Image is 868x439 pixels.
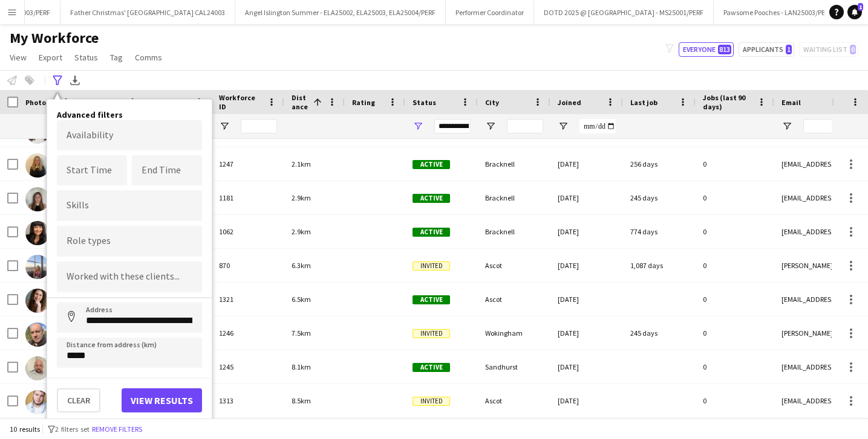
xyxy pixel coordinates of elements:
div: [DATE] [550,350,623,383]
button: View results [122,388,202,412]
span: 1 [786,45,792,54]
img: Heidi Coyle [25,153,50,178]
img: Christina Harris [25,221,50,245]
div: 1321 [212,283,284,316]
div: 870 [212,249,284,282]
div: 0 [696,181,774,214]
span: Active [413,228,450,237]
span: Active [413,194,450,203]
div: [DATE] [550,147,623,181]
span: 2.9km [292,227,311,236]
div: [DATE] [550,384,623,417]
button: Pawsome Pooches - LAN25003/PERF [714,1,843,24]
img: Barry Callan [25,322,50,347]
span: Active [413,363,450,372]
div: 1062 [212,215,284,248]
button: Father Christmas' [GEOGRAPHIC_DATA] CAL24003 [60,1,235,24]
span: Invited [413,397,450,406]
div: Ascot [478,249,550,282]
span: View [10,52,27,63]
h4: Advanced filters [57,109,202,120]
div: [DATE] [550,316,623,350]
span: 6.5km [292,295,311,304]
button: Performer Coordinator [446,1,534,24]
span: Photo [25,98,46,107]
span: Status [413,98,436,107]
button: Remove filters [90,423,145,436]
div: 0 [696,350,774,383]
span: 2.9km [292,193,311,202]
div: 245 days [623,181,696,214]
img: Millie Eldridge [25,187,50,211]
span: First Name [86,98,123,107]
input: Workforce ID Filter Input [241,119,277,133]
button: DOTD 2025 @ [GEOGRAPHIC_DATA] - MS25001/PERF [534,1,714,24]
button: Applicants1 [739,42,794,57]
img: Craig Buckingham [25,356,50,380]
span: Joined [558,98,581,107]
a: Comms [130,50,167,65]
div: 0 [696,384,774,417]
span: 7.5km [292,328,311,338]
a: Export [34,50,67,65]
span: 8.5km [292,396,311,405]
img: Helen White [25,289,50,313]
span: Email [782,98,801,107]
div: Sandhurst [478,350,550,383]
app-action-btn: Advanced filters [50,73,65,88]
span: 1 [858,3,863,11]
span: Distance [292,93,308,111]
div: Bracknell [478,215,550,248]
button: Everyone813 [679,42,734,57]
span: Comms [135,52,162,63]
span: Last Name [152,98,188,107]
div: [DATE] [550,283,623,316]
span: 813 [718,45,731,54]
div: 1313 [212,384,284,417]
button: Open Filter Menu [558,121,569,132]
button: Angel Islington Summer - ELA25002, ELA25003, ELA25004/PERF [235,1,446,24]
span: 6.3km [292,261,311,270]
span: Last job [630,98,658,107]
span: Jobs (last 90 days) [703,93,752,111]
span: Export [39,52,62,63]
div: 0 [696,283,774,316]
button: Open Filter Menu [219,121,230,132]
div: 1,087 days [623,249,696,282]
div: 1246 [212,316,284,350]
div: 0 [696,249,774,282]
span: Active [413,160,450,169]
div: 1245 [212,350,284,383]
a: Tag [105,50,128,65]
span: My Workforce [10,29,99,47]
span: 2 filters set [55,425,90,434]
div: [DATE] [550,215,623,248]
div: 1247 [212,147,284,181]
div: [DATE] [550,249,623,282]
span: Workforce ID [219,93,263,111]
div: Wokingham [478,316,550,350]
div: 0 [696,147,774,181]
input: Type to search skills... [67,200,192,211]
span: Tag [110,52,123,63]
a: 1 [847,5,862,19]
button: Open Filter Menu [782,121,792,132]
div: 774 days [623,215,696,248]
div: 256 days [623,147,696,181]
span: Invited [413,261,450,271]
button: Open Filter Menu [485,121,496,132]
span: 2.1km [292,159,311,168]
div: Bracknell [478,147,550,181]
div: 0 [696,215,774,248]
input: Type to search clients... [67,272,192,283]
span: 8.1km [292,362,311,371]
span: City [485,98,499,107]
img: Elizabeth Wisbey [25,255,50,279]
app-action-btn: Export XLSX [68,73,82,88]
div: 0 [696,316,774,350]
div: 245 days [623,316,696,350]
div: Bracknell [478,181,550,214]
div: [DATE] [550,181,623,214]
span: Status [74,52,98,63]
img: Luke Vinecombe [25,390,50,414]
